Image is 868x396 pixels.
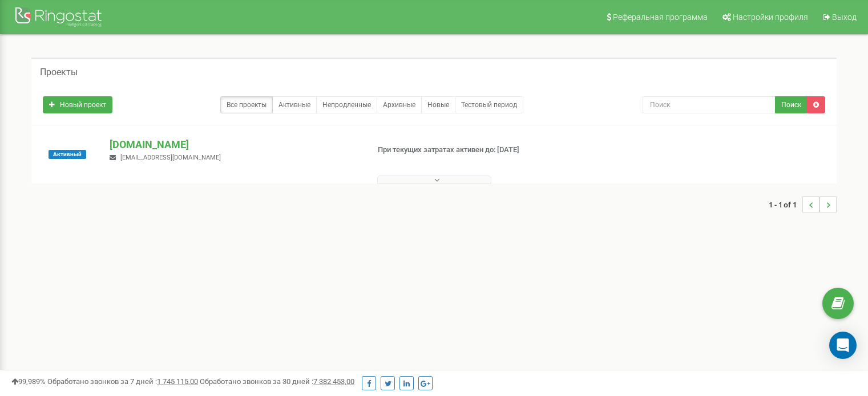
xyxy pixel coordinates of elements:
[200,377,354,386] span: Обработано звонков за 30 дней :
[220,96,273,113] a: Все проекты
[378,145,560,156] p: При текущих затратах активен до: [DATE]
[40,67,78,77] h5: Проекты
[313,377,354,386] u: 7 382 453,00
[272,96,317,113] a: Активные
[421,96,455,113] a: Новые
[49,150,86,159] span: Активный
[769,196,802,213] span: 1 - 1 of 1
[47,377,198,386] span: Обработано звонков за 7 дней :
[643,96,776,113] input: Поиск
[733,13,808,22] span: Настройки профиля
[769,185,837,224] nav: ...
[11,377,46,386] span: 99,989%
[43,96,112,113] a: Новый проект
[157,377,198,386] u: 1 745 115,00
[832,13,857,22] span: Выход
[775,96,808,113] button: Поиск
[455,96,523,113] a: Тестовый период
[377,96,422,113] a: Архивные
[110,137,359,152] p: [DOMAIN_NAME]
[829,332,857,359] div: Open Intercom Messenger
[316,96,377,113] a: Непродленные
[120,154,221,161] span: [EMAIL_ADDRESS][DOMAIN_NAME]
[613,13,708,22] span: Реферальная программа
